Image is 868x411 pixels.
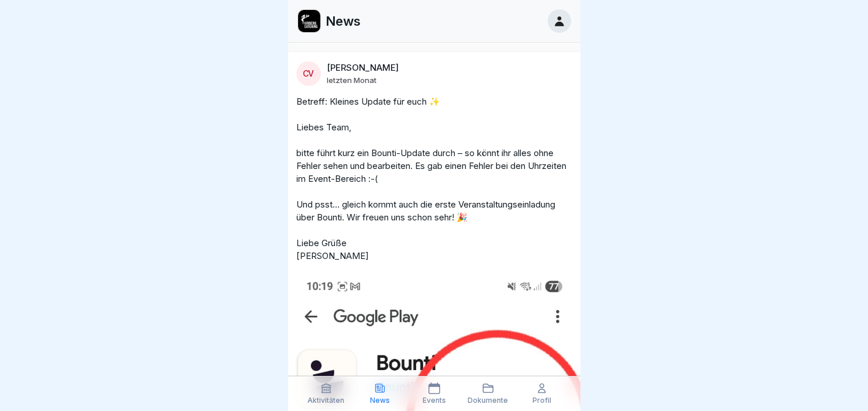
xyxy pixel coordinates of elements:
img: ewxb9rjzulw9ace2na8lwzf2.png [298,10,320,32]
p: Betreff: Kleines Update für euch ✨ Liebes Team, bitte führt kurz ein Bounti-Update durch – so kön... [296,95,572,263]
div: CV [296,61,321,86]
p: News [326,13,361,29]
p: letzten Monat [327,75,376,85]
p: Dokumente [468,396,508,405]
p: Aktivitäten [307,396,344,405]
p: News [370,396,390,405]
p: [PERSON_NAME] [327,63,399,73]
p: Events [423,396,446,405]
p: Profil [532,396,551,405]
